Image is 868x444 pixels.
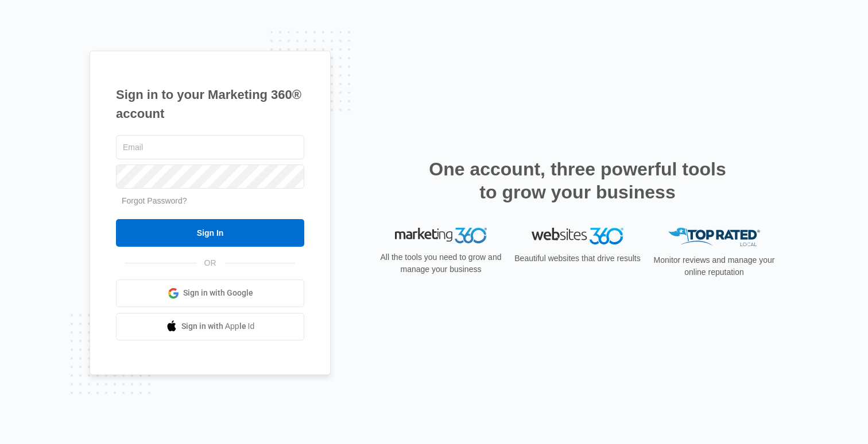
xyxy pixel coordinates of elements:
[116,135,304,159] input: Email
[122,196,187,205] a: Forgot Password?
[532,228,623,244] img: Websites 360
[425,158,730,204] h2: One account, three powerful tools to grow your business
[181,320,255,332] span: Sign in with Apple Id
[513,252,642,265] p: Beautiful websites that drive results
[668,228,760,247] img: Top Rated Local
[116,280,304,307] a: Sign in with Google
[116,313,304,340] a: Sign in with Apple Id
[116,85,304,123] h1: Sign in to your Marketing 360® account
[116,219,304,247] input: Sign In
[395,228,487,244] img: Marketing 360
[183,287,253,299] span: Sign in with Google
[196,257,224,269] span: OR
[377,251,505,275] p: All the tools you need to grow and manage your business
[650,254,778,278] p: Monitor reviews and manage your online reputation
